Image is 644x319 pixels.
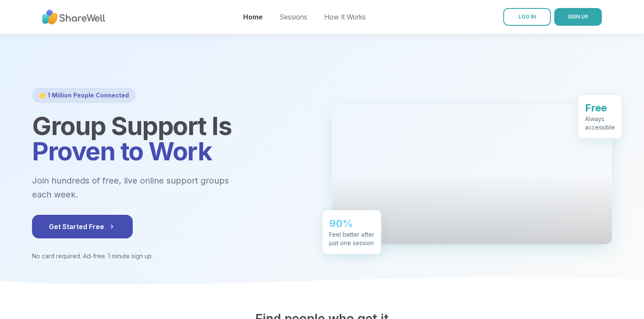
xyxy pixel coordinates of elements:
[585,114,615,131] div: Always accessible
[585,101,615,114] div: Free
[32,215,133,238] button: Get Started Free
[32,174,275,201] p: Join hundreds of free, live online support groups each week.
[243,13,263,21] a: Home
[49,222,116,232] span: Get Started Free
[32,252,312,260] p: No card required. Ad-free. 1 minute sign up.
[32,136,212,166] span: Proven to Work
[32,113,312,164] h1: Group Support Is
[503,8,551,26] a: LOG IN
[329,216,374,230] div: 90%
[554,8,602,26] button: SIGN UP
[279,13,307,21] a: Sessions
[32,88,136,103] div: 🌟 1 Million People Connected
[329,230,374,247] div: Feel better after just one session
[518,14,536,20] span: LOG IN
[42,5,105,29] img: ShareWell Nav Logo
[324,13,366,21] a: How It Works
[568,14,588,20] span: SIGN UP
